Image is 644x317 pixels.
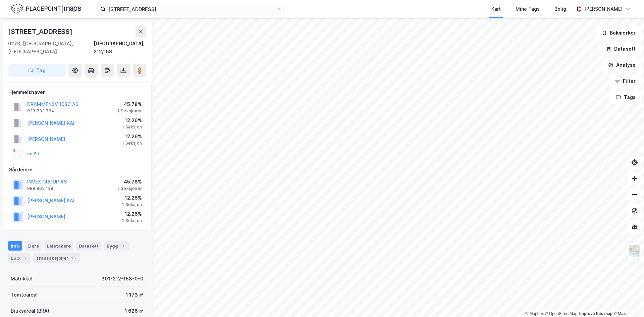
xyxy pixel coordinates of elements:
[8,88,146,96] div: Hjemmelshaver
[117,100,142,108] div: 45.78%
[628,245,641,257] img: Z
[94,40,146,56] div: [GEOGRAPHIC_DATA], 212/153
[101,275,144,283] div: 301-212-153-0-0
[602,58,641,72] button: Analyse
[122,133,142,141] div: 12.26%
[596,26,641,40] button: Bokmerker
[545,311,578,316] a: OpenStreetMap
[44,241,73,251] div: Leietakere
[33,253,80,263] div: Transaksjoner
[8,253,31,263] div: ESG
[122,210,142,218] div: 12.26%
[525,311,544,316] a: Mapbox
[609,74,641,88] button: Filter
[584,5,623,13] div: [PERSON_NAME]
[8,166,146,174] div: Gårdeiere
[126,291,144,299] div: 1 173 ㎡
[122,218,142,223] div: 1 Seksjon
[27,186,53,191] div: 988 965 138
[579,311,612,316] a: Improve this map
[491,5,501,13] div: Kart
[25,241,42,251] div: Eiere
[11,275,33,283] div: Matrikkel
[122,124,142,130] div: 1 Seksjon
[8,64,66,77] button: Tag
[104,241,129,251] div: Bygg
[11,307,49,315] div: Bruksareal (BRA)
[122,116,142,124] div: 12.26%
[122,194,142,202] div: 12.26%
[610,91,641,104] button: Tags
[11,3,81,15] img: logo.f888ab2527a4732fd821a326f86c7f29.svg
[610,285,644,317] iframe: Chat Widget
[117,186,142,191] div: 2 Seksjoner
[117,178,142,186] div: 45.78%
[76,241,101,251] div: Datasett
[610,285,644,317] div: Kontrollprogram for chat
[119,243,126,249] div: 1
[600,42,641,56] button: Datasett
[8,40,94,56] div: 0273, [GEOGRAPHIC_DATA], [GEOGRAPHIC_DATA]
[11,291,38,299] div: Tomteareal
[122,202,142,207] div: 1 Seksjon
[122,141,142,146] div: 1 Seksjon
[554,5,566,13] div: Bolig
[117,108,142,114] div: 2 Seksjoner
[21,255,28,261] div: 5
[27,108,54,114] div: 933 733 734
[516,5,540,13] div: Mine Tags
[8,26,74,37] div: [STREET_ADDRESS]
[8,241,22,251] div: Info
[125,307,144,315] div: 1 626 ㎡
[70,255,77,261] div: 25
[106,4,277,14] input: Søk på adresse, matrikkel, gårdeiere, leietakere eller personer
